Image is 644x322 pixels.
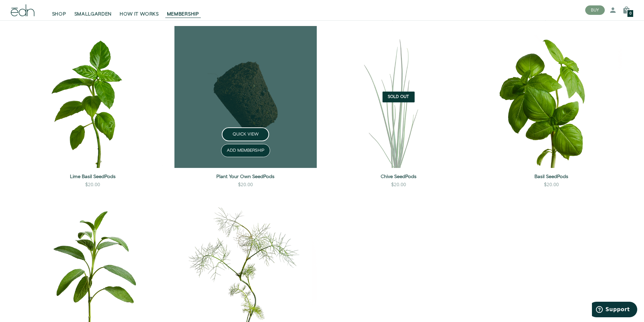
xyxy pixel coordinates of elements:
span: MEMBERSHIP [167,11,199,18]
a: MEMBERSHIP [163,3,203,18]
a: Basil SeedPods [480,173,622,180]
img: Basil SeedPods [480,26,622,168]
a: Chive SeedPods [328,173,470,180]
a: SHOP [48,3,70,18]
a: Plant Your Own SeedPods [174,173,316,180]
span: 0 [629,12,631,16]
div: $20.00 [544,181,559,188]
button: ADD MEMBERSHIP [221,144,270,157]
div: $20.00 [238,181,253,188]
a: SMALLGARDEN [70,3,116,18]
img: Lime Basil SeedPods [22,26,164,168]
button: QUICK VIEW [222,127,269,141]
button: BUY [585,5,605,15]
a: Lime Basil SeedPods [22,173,164,180]
iframe: Opens a widget where you can find more information [592,302,637,319]
img: Chive SeedPods [328,26,470,168]
span: HOW IT WORKS [120,11,159,18]
span: SMALLGARDEN [74,11,112,18]
span: SHOP [52,11,66,18]
span: Sold Out [388,95,409,99]
div: $20.00 [85,181,100,188]
a: HOW IT WORKS [116,3,163,18]
div: $20.00 [391,181,406,188]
